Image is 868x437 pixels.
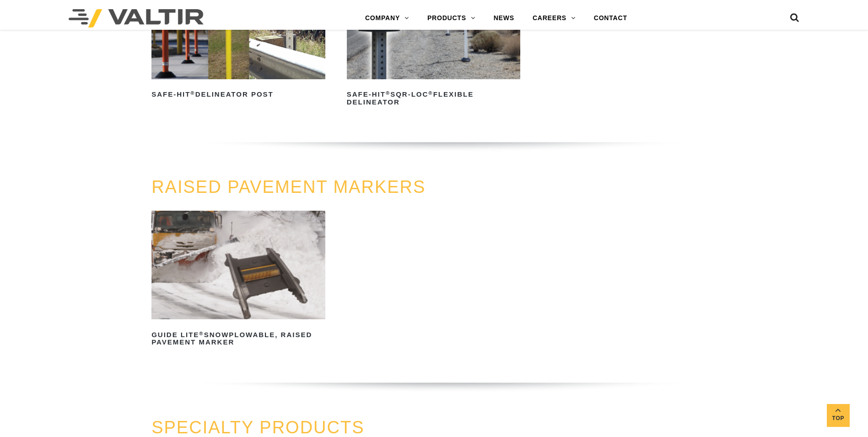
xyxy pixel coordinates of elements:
[485,9,523,27] a: NEWS
[347,87,521,109] h2: Safe-Hit SQR-LOC Flexible Delineator
[418,9,485,27] a: PRODUCTS
[523,9,585,27] a: CAREERS
[356,9,418,27] a: COMPANY
[151,328,325,350] h2: GUIDE LITE Snowplowable, Raised Pavement Marker
[190,90,195,96] sup: ®
[585,9,636,27] a: CONTACT
[151,87,325,102] h2: Safe-Hit Delineator Post
[151,211,325,350] a: GUIDE LITE®Snowplowable, Raised Pavement Marker
[428,90,433,96] sup: ®
[827,404,850,427] a: Top
[199,331,204,336] sup: ®
[151,418,364,437] a: SPECIALTY PRODUCTS
[827,413,850,424] span: Top
[386,90,390,96] sup: ®
[69,9,204,27] img: Valtir
[151,177,426,197] a: RAISED PAVEMENT MARKERS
